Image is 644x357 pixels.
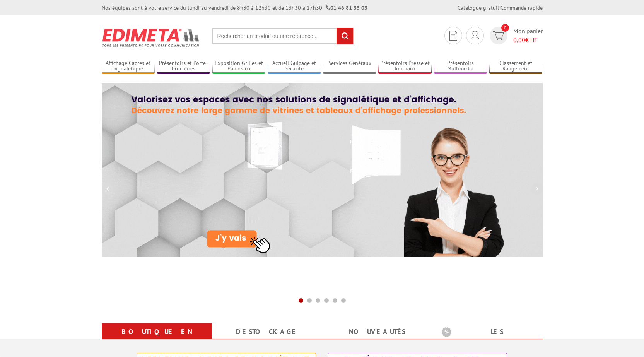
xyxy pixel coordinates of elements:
[268,60,321,73] a: Accueil Guidage et Sécurité
[458,4,543,12] div: |
[212,60,266,73] a: Exposition Grilles et Panneaux
[111,325,203,353] a: Boutique en ligne
[471,31,479,40] img: devis rapide
[331,325,423,339] a: nouveautés
[501,24,509,32] span: 0
[157,60,210,73] a: Présentoirs et Porte-brochures
[513,36,525,44] span: 0,00
[212,28,354,44] input: Rechercher un produit ou une référence...
[434,60,487,73] a: Présentoirs Multimédia
[488,27,543,44] a: devis rapide 0 Mon panier 0,00€ HT
[442,325,533,353] a: Les promotions
[513,27,543,44] span: Mon panier
[442,325,538,340] b: Les promotions
[378,60,432,73] a: Présentoirs Presse et Journaux
[449,31,457,41] img: devis rapide
[513,36,543,44] span: € HT
[489,60,543,73] a: Classement et Rangement
[458,4,499,11] a: Catalogue gratuit
[501,4,543,11] a: Commande rapide
[102,60,155,73] a: Affichage Cadres et Signalétique
[221,325,313,339] a: Destockage
[326,4,367,11] strong: 01 46 81 33 03
[102,4,367,12] div: Nos équipes sont à votre service du lundi au vendredi de 8h30 à 12h30 et de 13h30 à 17h30
[323,60,376,73] a: Services Généraux
[337,28,353,44] input: rechercher
[493,31,504,40] img: devis rapide
[102,23,200,52] img: Présentoir, panneau, stand - Edimeta - PLV, affichage, mobilier bureau, entreprise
